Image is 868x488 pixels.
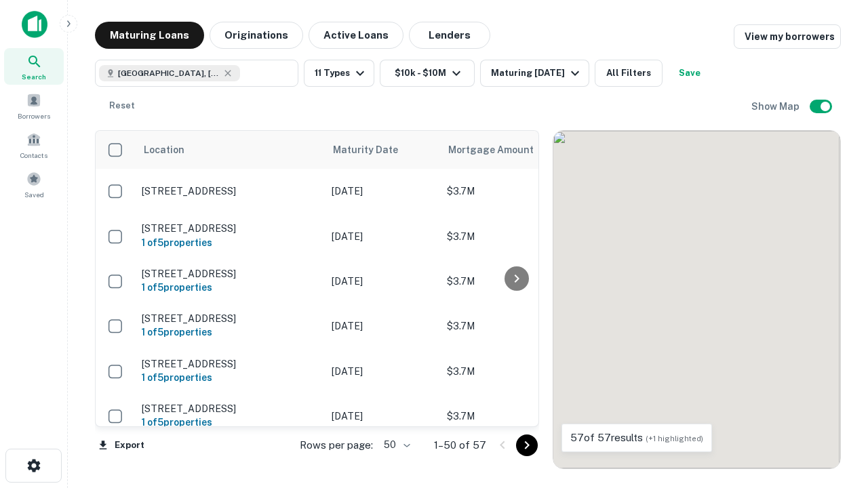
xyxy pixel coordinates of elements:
span: [GEOGRAPHIC_DATA], [GEOGRAPHIC_DATA] [118,67,220,79]
a: Contacts [4,127,64,163]
p: 57 of 57 results [570,430,703,446]
p: [STREET_ADDRESS] [142,358,318,370]
button: Lenders [409,22,490,49]
p: 1–50 of 57 [434,437,486,453]
div: Maturing [DATE] [491,65,583,81]
h6: 1 of 5 properties [142,415,318,430]
span: Search [22,71,46,82]
iframe: Chat Widget [800,336,868,401]
p: Rows per page: [300,437,373,453]
h6: 1 of 5 properties [142,280,318,295]
div: 50 [378,435,412,455]
button: 11 Types [304,60,374,87]
span: Saved [24,189,44,200]
button: Reset [100,92,144,119]
button: Maturing [DATE] [480,60,589,87]
p: [STREET_ADDRESS] [142,268,318,280]
button: Originations [210,22,303,49]
p: [DATE] [332,409,433,424]
button: Maturing Loans [95,22,204,49]
button: All Filters [595,60,663,87]
button: Go to next page [516,434,538,456]
span: Borrowers [18,110,50,121]
button: $10k - $10M [380,60,475,87]
th: Mortgage Amount [440,131,589,169]
h6: Show Map [751,99,802,114]
span: Mortgage Amount [448,142,551,158]
h6: 1 of 5 properties [142,325,318,340]
a: Saved [4,166,64,203]
p: $3.7M [447,229,583,244]
p: [DATE] [332,364,433,379]
p: $3.7M [447,409,583,424]
p: [STREET_ADDRESS] [142,222,318,235]
p: [STREET_ADDRESS] [142,185,318,197]
p: [STREET_ADDRESS] [142,312,318,325]
button: Save your search to get updates of matches that match your search criteria. [668,60,711,87]
p: $3.7M [447,184,583,199]
p: [DATE] [332,319,433,333]
span: (+1 highlighted) [646,434,703,443]
span: Location [143,142,184,158]
th: Location [135,131,325,169]
a: Borrowers [4,87,64,124]
a: View my borrowers [734,24,841,49]
span: Contacts [20,150,47,161]
img: capitalize-icon.png [22,11,47,38]
p: [STREET_ADDRESS] [142,403,318,415]
div: 0 0 [553,131,840,468]
p: [DATE] [332,274,433,289]
p: [DATE] [332,184,433,199]
span: Maturity Date [333,142,416,158]
p: $3.7M [447,364,583,379]
button: Export [95,435,148,455]
h6: 1 of 5 properties [142,370,318,385]
button: Active Loans [309,22,403,49]
p: [DATE] [332,229,433,244]
p: $3.7M [447,319,583,333]
p: $3.7M [447,274,583,289]
h6: 1 of 5 properties [142,235,318,250]
a: Search [4,48,64,85]
th: Maturity Date [325,131,440,169]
